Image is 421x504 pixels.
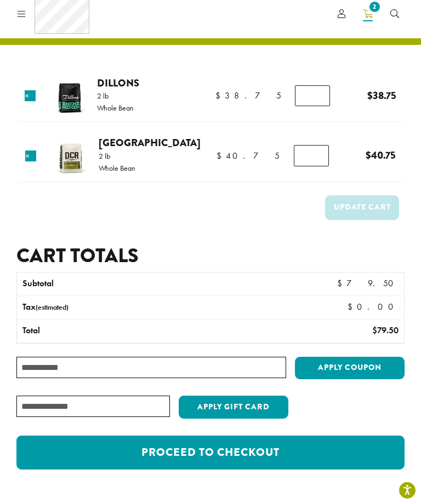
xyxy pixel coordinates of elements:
input: Product quantity [295,85,330,106]
p: 2 lb [99,152,135,160]
bdi: 79.50 [337,277,399,289]
a: Proceed to checkout [16,436,405,470]
bdi: 79.50 [372,325,399,336]
a: [GEOGRAPHIC_DATA] [99,135,201,150]
th: Subtotal [17,273,249,296]
button: Update cart [325,195,399,220]
img: Peru [48,134,93,179]
bdi: 40.75 [217,150,280,161]
a: Search [382,5,408,23]
img: Dillons [47,74,92,119]
th: Total [17,320,249,343]
a: Remove this item [25,150,36,161]
span: $ [366,148,371,163]
p: Whole Bean [99,164,135,172]
button: Apply coupon [295,357,405,379]
span: $ [367,88,373,103]
h2: Cart totals [16,244,405,268]
span: $ [372,325,377,336]
a: Dillons [97,76,139,90]
span: $ [337,277,346,289]
a: Remove this item [25,90,36,101]
p: Whole Bean [97,104,134,112]
span: $ [217,150,226,161]
span: $ [215,90,225,101]
span: $ [348,301,357,312]
bdi: 0.00 [348,301,399,312]
p: 2 lb [97,92,134,100]
small: (estimated) [36,303,69,312]
th: Tax [17,296,292,319]
bdi: 40.75 [366,148,396,163]
input: Product quantity [294,145,329,166]
bdi: 38.75 [367,88,396,103]
bdi: 38.75 [215,90,281,101]
button: Apply Gift Card [179,396,288,419]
